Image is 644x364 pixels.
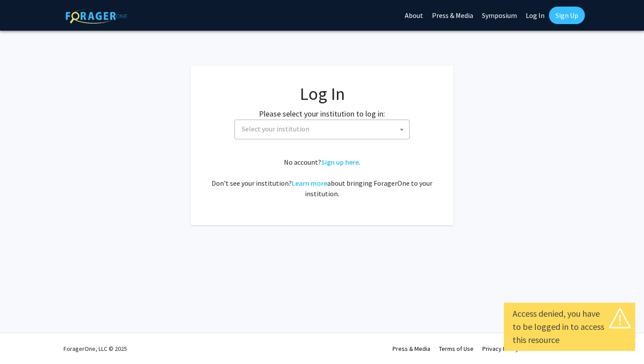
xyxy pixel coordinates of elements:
[242,124,309,133] span: Select your institution
[234,120,410,139] span: Select your institution
[66,8,127,24] img: ForagerOne Logo
[208,83,436,104] h1: Log In
[321,158,359,166] a: Sign up here
[393,345,430,353] a: Press & Media
[259,108,385,120] label: Please select your institution to log in:
[64,333,127,364] div: ForagerOne, LLC © 2025
[238,120,409,138] span: Select your institution
[439,345,474,353] a: Terms of Use
[208,157,436,199] div: No account? . Don't see your institution? about bringing ForagerOne to your institution.
[292,179,327,187] a: Learn more about bringing ForagerOne to your institution
[549,7,585,24] a: Sign Up
[513,307,626,346] div: Access denied, you have to be logged in to access this resource
[482,345,519,353] a: Privacy Policy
